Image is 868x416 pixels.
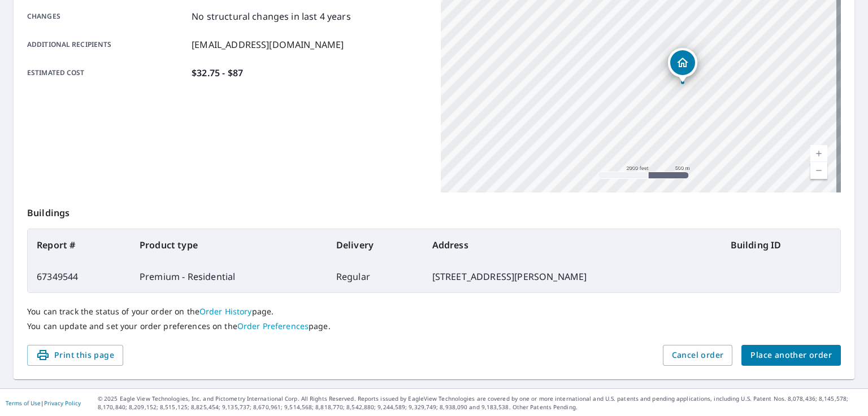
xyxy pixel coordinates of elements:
span: Print this page [36,348,114,362]
a: Privacy Policy [44,399,81,407]
p: You can update and set your order preferences on the page. [27,321,841,331]
p: | [6,400,81,406]
a: Terms of Use [6,399,41,407]
span: Cancel order [672,348,724,362]
td: [STREET_ADDRESS][PERSON_NAME] [423,261,722,292]
td: Regular [327,261,423,292]
p: Additional recipients [27,38,187,51]
div: Dropped pin, building 1, Residential property, 909 Hazen St SE Grand Rapids, MI 49507 [668,48,697,83]
th: Product type [131,229,327,261]
p: Changes [27,10,187,23]
button: Print this page [27,345,123,366]
span: Place another order [750,348,832,362]
th: Report # [28,229,131,261]
p: © 2025 Eagle View Technologies, Inc. and Pictometry International Corp. All Rights Reserved. Repo... [98,395,862,411]
td: 67349544 [28,261,131,292]
p: You can track the status of your order on the page. [27,306,841,317]
a: Current Level 14, Zoom In [810,145,827,162]
th: Address [423,229,722,261]
p: $32.75 - $87 [192,66,243,80]
a: Current Level 14, Zoom Out [810,162,827,179]
a: Order History [199,306,252,317]
button: Cancel order [663,345,733,366]
button: Place another order [741,345,841,366]
p: [EMAIL_ADDRESS][DOMAIN_NAME] [192,38,344,51]
p: No structural changes in last 4 years [192,10,351,23]
th: Delivery [327,229,423,261]
td: Premium - Residential [131,261,327,292]
p: Estimated cost [27,66,187,80]
p: Buildings [27,192,841,229]
th: Building ID [722,229,840,261]
a: Order Preferences [237,321,309,331]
